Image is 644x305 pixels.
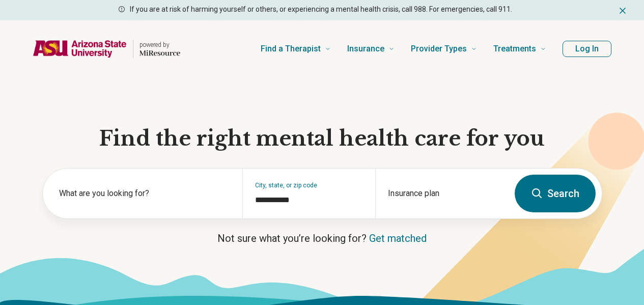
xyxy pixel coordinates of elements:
[42,231,602,245] p: Not sure what you’re looking for?
[347,29,395,69] a: Insurance
[493,42,536,56] span: Treatments
[261,29,331,69] a: Find a Therapist
[411,29,477,69] a: Provider Types
[515,175,596,212] button: Search
[493,29,546,69] a: Treatments
[130,4,512,15] p: If you are at risk of harming yourself or others, or experiencing a mental health crisis, call 98...
[563,41,611,57] button: Log In
[33,33,180,65] a: Home page
[59,187,230,200] label: What are you looking for?
[618,4,628,16] button: Dismiss
[411,42,467,56] span: Provider Types
[347,42,384,56] span: Insurance
[261,42,321,56] span: Find a Therapist
[139,41,180,49] p: powered by
[369,232,427,244] a: Get matched
[42,125,602,152] h1: Find the right mental health care for you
